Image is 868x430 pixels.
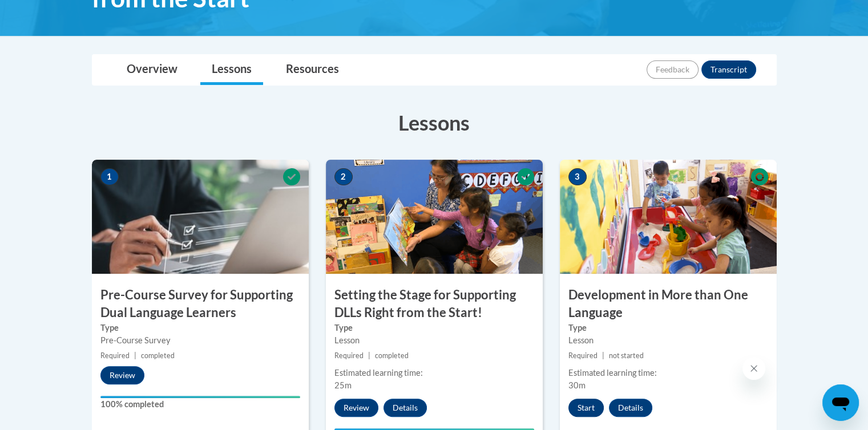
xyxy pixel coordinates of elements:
label: Type [568,322,768,334]
img: Course Image [92,160,309,274]
img: Course Image [560,160,777,274]
span: Hi. How can we help? [7,8,92,17]
label: Type [334,322,534,334]
span: 1 [100,168,119,185]
span: 3 [568,168,587,185]
span: Required [334,351,364,360]
span: not started [609,351,644,360]
label: 100% completed [100,398,300,411]
h3: Development in More than One Language [560,286,777,322]
div: Pre-Course Survey [100,334,300,347]
a: Overview [115,55,189,85]
div: Your progress [100,396,300,398]
a: Resources [274,55,350,85]
button: Feedback [647,60,699,79]
button: Review [100,366,144,384]
a: Lessons [200,55,263,85]
span: completed [375,351,409,360]
span: 30m [568,380,586,390]
span: 25m [334,380,352,390]
button: Transcript [701,60,756,79]
button: Start [568,399,604,417]
h3: Lessons [92,108,777,137]
span: Required [568,351,597,360]
span: | [368,351,370,360]
span: | [602,351,604,360]
span: Required [100,351,130,360]
iframe: Close message [742,357,765,380]
span: 2 [334,168,353,185]
h3: Setting the Stage for Supporting DLLs Right from the Start! [326,286,543,322]
div: Estimated learning time: [568,367,768,379]
div: Estimated learning time: [334,367,534,379]
label: Type [100,322,300,334]
button: Review [334,399,378,417]
img: Course Image [326,160,543,274]
span: completed [141,351,175,360]
h3: Pre-Course Survey for Supporting Dual Language Learners [92,286,309,322]
span: | [134,351,136,360]
button: Details [383,399,427,417]
button: Details [609,399,652,417]
div: Lesson [568,334,768,347]
div: Lesson [334,334,534,347]
iframe: Button to launch messaging window [822,384,859,421]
